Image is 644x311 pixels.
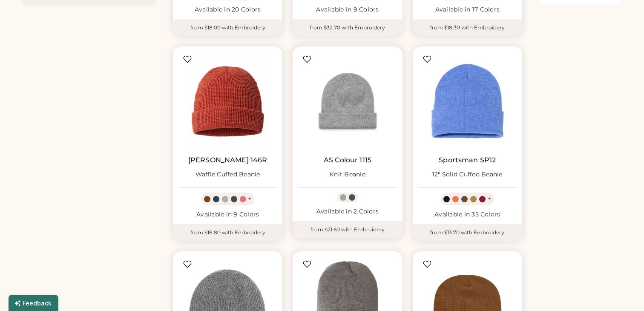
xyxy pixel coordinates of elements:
div: + [487,194,491,204]
div: from $18.00 with Embroidery [173,19,282,36]
div: from $13.70 with Embroidery [413,224,522,241]
img: AS Colour 1115 Knit Beanie [298,52,397,151]
div: Available in 2 Colors [298,207,397,216]
a: [PERSON_NAME] 146R [188,156,267,164]
div: + [248,194,252,204]
div: from $32.70 with Embroidery [293,19,402,36]
div: Knit Beanie [330,170,365,179]
div: Available in 35 Colors [418,210,517,219]
a: Sportsman SP12 [439,156,496,164]
div: 12" Solid Cuffed Beanie [432,170,503,179]
img: Sportsman SP12 12" Solid Cuffed Beanie [418,52,517,151]
a: AS Colour 1115 [324,156,371,164]
div: Available in 17 Colors [418,6,517,14]
div: from $18.80 with Embroidery [173,224,282,241]
div: Waffle Cuffed Beanie [195,170,260,179]
div: Available in 9 Colors [178,210,277,219]
div: from $18.30 with Embroidery [413,19,522,36]
div: from $21.60 with Embroidery [293,221,402,238]
img: Richardson 146R Waffle Cuffed Beanie [178,52,277,151]
div: Available in 9 Colors [298,6,397,14]
div: Available in 20 Colors [178,6,277,14]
